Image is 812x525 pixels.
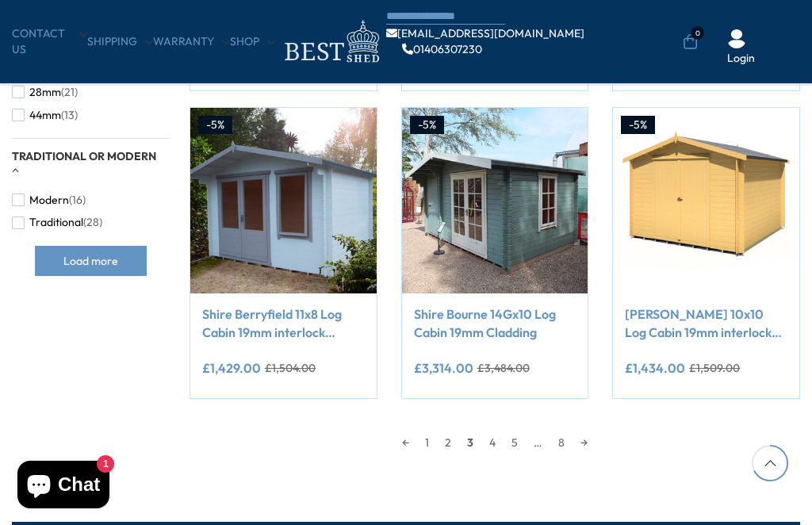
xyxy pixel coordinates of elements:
span: Traditional [29,216,83,229]
img: Shire Bourne 14Gx10 Log Cabin 19mm Cladding - Best Shed [402,108,588,294]
span: (13) [61,109,78,122]
a: ← [394,431,417,454]
a: → [573,431,596,454]
span: (28) [83,216,102,229]
span: … [526,431,550,454]
a: [EMAIL_ADDRESS][DOMAIN_NAME] [386,28,584,39]
a: Warranty [153,34,230,50]
a: 4 [481,431,504,454]
span: Load more [63,255,118,266]
a: 01406307230 [402,44,482,55]
div: -5% [198,116,232,135]
ins: £1,434.00 [625,362,685,374]
button: 28mm [12,81,78,104]
inbox-online-store-chat: Shopify online store chat [13,461,114,512]
a: 2 [437,431,459,454]
a: Shire Berryfield 11x8 Log Cabin 19mm interlock Cladding [202,305,365,341]
a: CONTACT US [12,26,87,57]
del: £1,504.00 [265,362,316,374]
ins: £3,314.00 [414,362,473,374]
a: 8 [550,431,573,454]
a: 1 [417,431,437,454]
span: 3 [459,431,481,454]
span: 44mm [29,109,61,122]
button: Traditional [12,211,102,234]
span: Modern [29,194,69,207]
a: 5 [504,431,526,454]
button: Load more [35,246,147,276]
a: Login [727,51,755,67]
button: 44mm [12,104,78,127]
img: Shire Bradley 10x10 Log Cabin 19mm interlock Cladding - Best Shed [613,108,799,294]
span: (21) [61,86,78,99]
img: logo [275,16,386,67]
a: Shire Bourne 14Gx10 Log Cabin 19mm Cladding [414,305,576,341]
a: Shipping [87,34,153,50]
img: User Icon [727,29,746,48]
span: 0 [691,26,704,40]
a: Shop [230,34,275,50]
img: Shire Berryfield 11x8 Log Cabin 19mm interlock Cladding - Best Shed [190,108,377,294]
span: (16) [69,194,86,207]
a: [PERSON_NAME] 10x10 Log Cabin 19mm interlock Cladding [625,305,787,341]
del: £3,484.00 [477,362,530,374]
span: Traditional or Modern [12,149,156,163]
ins: £1,429.00 [202,362,261,374]
div: -5% [410,116,444,135]
del: £1,509.00 [689,362,740,374]
a: 0 [683,34,698,50]
button: Modern [12,189,86,212]
span: 28mm [29,86,61,99]
div: -5% [621,116,655,135]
